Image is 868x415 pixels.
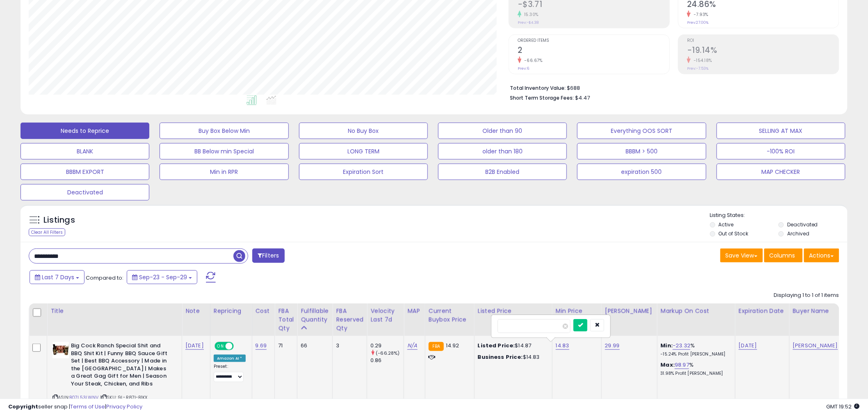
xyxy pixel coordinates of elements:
[299,164,428,180] button: Expiration Sort
[50,307,178,315] div: Title
[407,342,417,350] a: N/A
[127,270,197,284] button: Sep-23 - Sep-29
[687,46,839,57] h2: -19.14%
[735,303,789,336] th: CSV column name: cust_attr_2_Expiration Date
[793,307,841,315] div: Buyer Name
[407,307,421,315] div: MAP
[438,143,567,160] button: older than 180
[687,39,839,43] span: ROI
[301,342,326,349] div: 66
[69,394,99,401] a: B07L53LWNV
[605,342,620,350] a: 29.99
[214,364,246,382] div: Preset:
[673,342,690,350] a: -23.32
[518,39,669,43] span: Ordered Items
[278,307,294,333] div: FBA Total Qty
[215,343,226,350] span: ON
[827,403,860,410] span: 2025-10-7 19:52 GMT
[556,342,569,350] a: 14.83
[42,273,74,281] span: Last 7 Days
[521,57,543,64] small: -66.67%
[71,342,171,390] b: Big Cock Ranch Special Shit and BBQ Shit Kit | Funny BBQ Sauce Gift Set | Best BBQ Accessory | Ma...
[577,123,706,139] button: Everything OOS SORT
[521,11,539,18] small: 15.30%
[661,361,729,376] div: %
[299,123,428,139] button: No Buy Box
[577,143,706,160] button: BBBM > 500
[510,84,566,91] b: Total Inventory Value:
[43,214,75,226] h5: Listings
[577,164,706,180] button: expiration 500
[510,94,574,101] b: Short Term Storage Fees:
[691,57,712,64] small: -154.18%
[86,274,123,282] span: Compared to:
[21,184,149,201] button: Deactivated
[21,123,149,139] button: Needs to Reprice
[30,270,85,284] button: Last 7 Days
[556,307,598,315] div: Min Price
[789,303,844,336] th: CSV column name: cust_attr_4_Buyer Name
[518,20,539,25] small: Prev: -$4.38
[478,342,515,349] b: Listed Price:
[661,361,675,369] b: Max:
[376,350,400,356] small: (-66.28%)
[336,342,361,349] div: 3
[301,307,329,324] div: Fulfillable Quantity
[100,394,147,401] span: | SKU: 9L-R87I-B1KX
[739,342,757,350] a: [DATE]
[21,143,149,160] button: BLANK
[774,292,839,299] div: Displaying 1 to 1 of 1 items
[185,342,204,350] a: [DATE]
[478,353,546,361] div: $14.83
[510,82,833,92] li: $688
[661,351,729,357] p: -15.24% Profit [PERSON_NAME]
[139,273,187,281] span: Sep-23 - Sep-29
[438,164,567,180] button: B2B Enabled
[478,307,549,315] div: Listed Price
[160,123,288,139] button: Buy Box Below Min
[370,342,404,349] div: 0.29
[256,307,272,315] div: Cost
[691,11,708,18] small: -7.93%
[429,307,471,324] div: Current Buybox Price
[717,143,845,160] button: -100% ROI
[787,221,818,228] label: Deactivated
[160,143,288,160] button: BB Below min Special
[278,342,291,349] div: 71
[787,230,809,237] label: Archived
[478,353,523,361] b: Business Price:
[661,342,673,349] b: Min:
[21,164,149,180] button: BBBM EXPORT
[29,228,65,236] div: Clear All Filters
[518,66,529,71] small: Prev: 6
[764,249,803,262] button: Columns
[214,307,249,315] div: Repricing
[106,403,142,410] a: Privacy Policy
[336,307,363,333] div: FBA Reserved Qty
[710,212,847,219] p: Listing States:
[719,230,749,237] label: Out of Stock
[687,66,708,71] small: Prev: -7.53%
[233,343,246,350] span: OFF
[720,249,763,262] button: Save View
[185,307,207,315] div: Note
[256,342,267,350] a: 9.69
[446,342,459,349] span: 14.92
[719,221,734,228] label: Active
[70,403,105,410] a: Terms of Use
[518,46,669,57] h2: 2
[438,123,567,139] button: Older than 90
[717,123,845,139] button: SELLING AT MAX
[804,249,839,262] button: Actions
[717,164,845,180] button: MAP CHECKER
[793,342,838,350] a: [PERSON_NAME]
[605,307,654,315] div: [PERSON_NAME]
[661,371,729,376] p: 31.98% Profit [PERSON_NAME]
[8,403,38,410] strong: Copyright
[575,94,590,102] span: $4.47
[160,164,288,180] button: Min in RPR
[770,251,795,260] span: Columns
[299,143,428,160] button: LONG TERM
[687,20,708,25] small: Prev: 27.00%
[478,342,546,349] div: $14.87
